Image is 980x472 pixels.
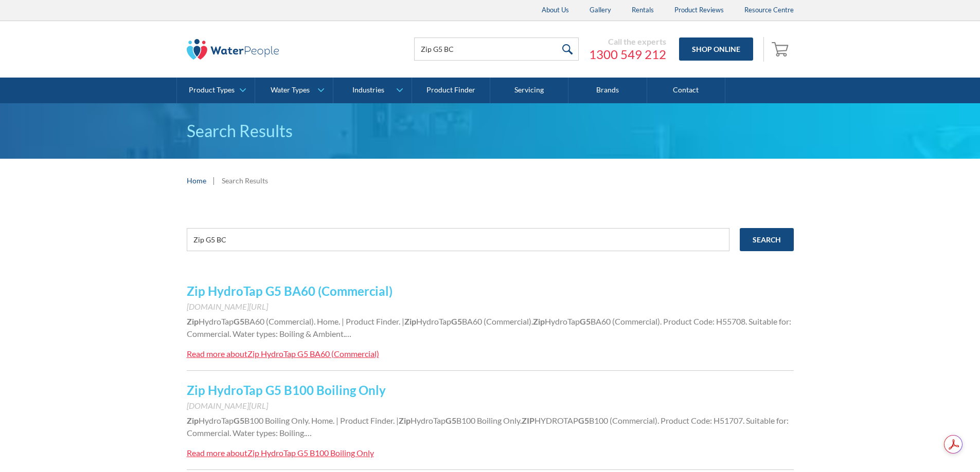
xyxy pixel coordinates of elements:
div: Industries [352,86,384,95]
input: Search [740,228,794,251]
input: e.g. chilled water cooler [187,228,729,251]
span: B100 Boiling Only. Home. | Product Finder. | [244,416,399,425]
div: | [211,174,217,186]
span: HydroTap [416,316,451,326]
strong: G5 [578,416,589,425]
span: B100 (Commercial). Product Code: H51707. Suitable for: Commercial. Water types: Boiling. [187,416,789,438]
span: HYDROTAP [534,416,578,425]
span: BA60 (Commercial). [462,316,533,326]
img: shopping cart [772,41,791,57]
div: Read more about [187,349,247,358]
strong: G5 [234,416,244,425]
div: Call the experts [589,36,666,47]
a: Home [187,175,206,186]
a: 1300 549 212 [589,47,666,62]
strong: Zip [404,316,416,326]
a: Servicing [490,78,568,103]
div: Search Results [222,175,268,186]
div: [DOMAIN_NAME][URL] [187,300,794,313]
strong: ZIP [522,416,534,425]
a: Zip HydroTap G5 BA60 (Commercial) [187,284,393,298]
strong: G5 [580,316,591,326]
span: B100 Boiling Only. [456,416,522,425]
a: Shop Online [679,37,753,61]
span: HydroTap [545,316,580,326]
a: Product Types [177,78,255,103]
div: Product Types [189,86,235,95]
a: Read more aboutZip HydroTap G5 B100 Boiling Only [187,447,374,459]
input: Search products [414,37,579,61]
span: HydroTap [199,416,234,425]
strong: Zip [187,316,199,326]
span: HydroTap [411,416,446,425]
strong: G5 [451,316,462,326]
a: Open cart [769,37,794,62]
span: … [306,428,312,438]
div: Read more about [187,448,247,458]
strong: Zip [533,316,545,326]
div: [DOMAIN_NAME][URL] [187,400,794,412]
a: Read more aboutZip HydroTap G5 BA60 (Commercial) [187,348,379,360]
div: Water Types [271,86,310,95]
img: The Water People [187,39,279,60]
span: HydroTap [199,316,234,326]
h1: Search Results [187,119,794,143]
a: Brands [568,78,647,103]
a: Water Types [255,78,333,103]
div: Zip HydroTap G5 B100 Boiling Only [247,448,374,458]
strong: G5 [446,416,456,425]
a: Industries [333,78,411,103]
a: Contact [647,78,725,103]
strong: G5 [234,316,244,326]
strong: Zip [187,416,199,425]
a: Product Finder [412,78,490,103]
div: Zip HydroTap G5 BA60 (Commercial) [247,349,379,358]
span: BA60 (Commercial). Product Code: H55708. Suitable for: Commercial. Water types: Boiling & Ambient. [187,316,791,338]
span: BA60 (Commercial). Home. | Product Finder. | [244,316,404,326]
strong: Zip [399,416,411,425]
span: … [345,329,351,338]
a: Zip HydroTap G5 B100 Boiling Only [187,383,386,398]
